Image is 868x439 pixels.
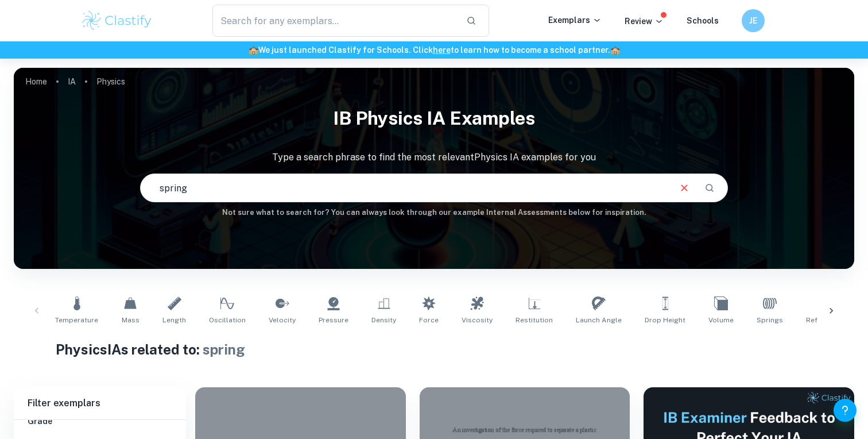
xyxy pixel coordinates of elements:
span: Temperature [55,315,98,325]
a: Schools [687,16,719,25]
span: Pressure [319,315,348,325]
p: Exemplars [548,14,602,26]
span: 🏫 [610,45,620,55]
input: E.g. harmonic motion analysis, light diffraction experiments, sliding objects down a ramp... [141,172,669,204]
button: Help and Feedback [834,399,857,422]
span: Mass [122,315,139,325]
h6: Filter exemplars [14,387,186,419]
span: Velocity [269,315,296,325]
img: Clastify logo [80,9,153,32]
span: Volume [708,315,734,325]
a: IA [68,74,76,90]
p: Type a search phrase to find the most relevant Physics IA examples for you [14,151,854,164]
span: Restitution [516,315,553,325]
span: spring [203,341,245,357]
h1: Physics IAs related to: [56,339,812,360]
button: Search [700,178,719,198]
span: Springs [757,315,783,325]
button: Clear [673,177,695,199]
h6: JE [747,14,760,27]
a: here [433,45,451,55]
p: Physics [96,75,125,88]
p: Review [625,15,664,28]
span: Drop Height [645,315,685,325]
button: JE [742,9,765,32]
span: Length [162,315,186,325]
span: Refractive Index [806,315,861,325]
h6: Not sure what to search for? You can always look through our example Internal Assessments below f... [14,207,854,218]
span: Force [419,315,439,325]
h1: IB Physics IA examples [14,100,854,137]
input: Search for any exemplars... [212,5,457,37]
span: Viscosity [462,315,493,325]
h6: We just launched Clastify for Schools. Click to learn how to become a school partner. [2,44,866,56]
span: 🏫 [249,45,258,55]
span: Launch Angle [576,315,622,325]
span: Oscillation [209,315,246,325]
h6: Grade [28,415,172,428]
a: Home [25,74,47,90]
span: Density [371,315,396,325]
